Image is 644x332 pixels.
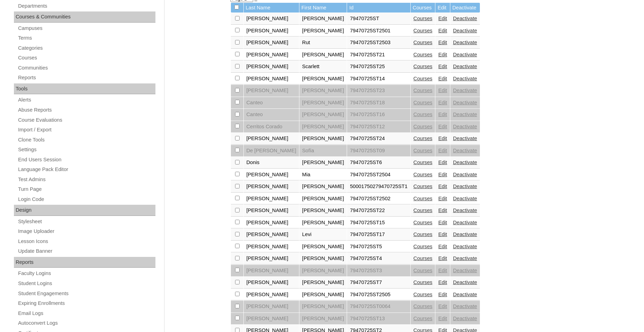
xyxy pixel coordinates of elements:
[453,316,477,321] a: Deactivate
[17,34,155,42] a: Terms
[244,25,299,37] td: [PERSON_NAME]
[244,265,299,277] td: [PERSON_NAME]
[453,88,477,93] a: Deactivate
[17,247,155,256] a: Update Banner
[438,148,447,153] a: Edit
[413,88,433,93] a: Courses
[413,40,433,45] a: Courses
[17,309,155,318] a: Email Logs
[453,184,477,189] a: Deactivate
[453,244,477,249] a: Deactivate
[413,280,433,285] a: Courses
[244,37,299,49] td: [PERSON_NAME]
[17,289,155,298] a: Student Engagements
[17,44,155,52] a: Categories
[299,97,347,109] td: [PERSON_NAME]
[14,83,155,95] div: Tools
[453,208,477,213] a: Deactivate
[299,25,347,37] td: [PERSON_NAME]
[299,49,347,61] td: [PERSON_NAME]
[453,16,477,21] a: Deactivate
[453,136,477,141] a: Deactivate
[244,3,299,13] td: Last Name
[453,64,477,69] a: Deactivate
[413,100,433,105] a: Courses
[244,217,299,229] td: [PERSON_NAME]
[347,301,410,313] td: 79470725ST0064
[347,265,410,277] td: 79470725ST3
[299,289,347,301] td: [PERSON_NAME]
[438,76,447,81] a: Edit
[244,169,299,181] td: [PERSON_NAME]
[299,61,347,73] td: Scarlett
[438,88,447,93] a: Edit
[453,292,477,297] a: Deactivate
[244,181,299,193] td: [PERSON_NAME]
[453,280,477,285] a: Deactivate
[17,125,155,134] a: Import / Export
[438,292,447,297] a: Edit
[244,241,299,253] td: [PERSON_NAME]
[413,244,433,249] a: Courses
[244,49,299,61] td: [PERSON_NAME]
[244,205,299,217] td: [PERSON_NAME]
[413,64,433,69] a: Courses
[244,61,299,73] td: [PERSON_NAME]
[413,52,433,57] a: Courses
[413,124,433,129] a: Courses
[347,193,410,205] td: 79470725ST2502
[438,196,447,201] a: Edit
[17,227,155,236] a: Image Uploader
[299,277,347,289] td: [PERSON_NAME]
[438,16,447,21] a: Edit
[413,268,433,273] a: Courses
[347,85,410,97] td: 79470725ST23
[438,28,447,33] a: Edit
[299,157,347,169] td: [PERSON_NAME]
[347,37,410,49] td: 79470725ST2503
[438,124,447,129] a: Edit
[438,208,447,213] a: Edit
[438,40,447,45] a: Edit
[299,145,347,157] td: Sofía
[413,316,433,321] a: Courses
[17,185,155,194] a: Turn Page
[438,64,447,69] a: Edit
[438,303,447,309] a: Edit
[17,237,155,246] a: Lesson Icons
[413,303,433,309] a: Courses
[453,256,477,261] a: Deactivate
[413,136,433,141] a: Courses
[347,97,410,109] td: 79470725ST18
[17,217,155,226] a: Stylesheet
[453,303,477,309] a: Deactivate
[411,3,435,13] td: Courses
[299,241,347,253] td: [PERSON_NAME]
[17,73,155,82] a: Reports
[413,208,433,213] a: Courses
[347,289,410,301] td: 79470725ST2505
[347,217,410,229] td: 79470725ST15
[453,112,477,117] a: Deactivate
[244,13,299,25] td: [PERSON_NAME]
[413,196,433,201] a: Courses
[453,28,477,33] a: Deactivate
[347,157,410,169] td: 79470725ST6
[299,13,347,25] td: [PERSON_NAME]
[17,165,155,174] a: Language Pack Editor
[453,220,477,225] a: Deactivate
[453,76,477,81] a: Deactivate
[17,195,155,204] a: Login Code
[413,28,433,33] a: Courses
[299,301,347,313] td: [PERSON_NAME]
[438,136,447,141] a: Edit
[413,16,433,21] a: Courses
[17,2,155,10] a: Departments
[299,169,347,181] td: Mia
[347,169,410,181] td: 79470725ST2504
[17,299,155,308] a: Expiring Enrollments
[438,256,447,261] a: Edit
[438,100,447,105] a: Edit
[438,316,447,321] a: Edit
[244,145,299,157] td: De [PERSON_NAME]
